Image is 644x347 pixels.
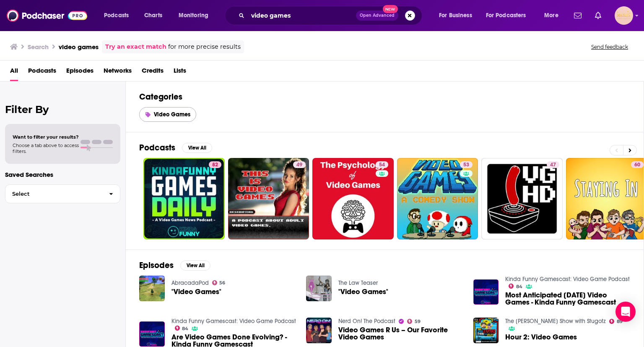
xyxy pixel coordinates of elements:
[306,318,332,343] img: Video Games R Us – Our Favorite Video Games
[182,327,188,331] span: 84
[139,276,165,301] img: "Video Games"
[248,9,356,22] input: Search podcasts, credits, & more...
[142,64,164,81] a: Credits
[505,318,606,325] a: The Dan Le Batard Show with Stugotz
[171,288,221,295] a: "Video Games"
[547,161,559,168] a: 47
[550,161,556,169] span: 47
[171,318,296,325] a: Kinda Funny Gamescast: Video Game Podcast
[617,320,623,323] span: 89
[634,161,640,169] span: 60
[179,10,208,21] span: Monitoring
[486,10,526,21] span: For Podcasters
[509,284,522,289] a: 84
[609,319,623,324] a: 89
[139,260,174,271] h2: Episodes
[171,279,209,287] a: AbracadaPod
[615,6,633,25] button: Show profile menu
[212,280,226,285] a: 56
[415,320,421,323] span: 59
[5,184,120,203] button: Select
[66,64,93,81] a: Episodes
[105,42,166,52] a: Try an exact match
[592,8,605,23] a: Show notifications dropdown
[505,292,630,306] span: Most Anticipated [DATE] Video Games - Kinda Funny Gamescast
[180,260,210,271] button: View All
[338,326,463,341] a: Video Games R Us – Our Favorite Video Games
[338,318,395,325] a: Nerd On! The Podcast
[505,334,577,341] a: Hour 2: Video Games
[173,9,219,22] button: open menu
[139,92,630,102] h2: Categories
[168,42,241,52] span: for more precise results
[139,9,167,22] a: Charts
[154,111,190,118] span: Video Games
[589,43,631,50] button: Send feedback
[28,43,49,51] h3: Search
[296,161,302,169] span: 49
[460,161,473,168] a: 53
[182,143,212,153] button: View All
[104,64,132,81] a: Networks
[338,279,378,287] a: The Law Teaser
[219,281,225,285] span: 56
[5,171,120,179] p: Saved Searches
[10,64,18,81] span: All
[228,158,309,239] a: 49
[233,6,430,25] div: Search podcasts, credits, & more...
[174,64,186,81] a: Lists
[571,8,585,23] a: Show notifications dropdown
[139,107,196,122] a: Video Games
[144,10,162,21] span: Charts
[480,9,538,22] button: open menu
[59,43,99,51] h3: video games
[383,5,398,13] span: New
[615,6,633,25] span: Logged in as MUSESPR
[481,158,563,239] a: 47
[360,13,395,18] span: Open Advanced
[473,279,499,305] img: Most Anticipated October 2024 Video Games - Kinda Funny Gamescast
[139,142,175,153] h2: Podcasts
[104,10,129,21] span: Podcasts
[7,8,87,24] img: Podchaser - Follow, Share and Rate Podcasts
[505,292,630,306] a: Most Anticipated October 2024 Video Games - Kinda Funny Gamescast
[356,11,398,21] button: Open AdvancedNew
[397,158,478,239] a: 53
[209,161,221,168] a: 82
[5,191,102,197] span: Select
[293,161,306,168] a: 49
[615,302,636,322] div: Open Intercom Messenger
[463,161,469,169] span: 53
[631,161,644,168] a: 60
[13,142,79,154] span: Choose a tab above to access filters.
[538,9,569,22] button: open menu
[139,321,165,347] img: Are Video Games Done Evolving? - Kinda Funny Gamescast
[98,9,140,22] button: open menu
[505,276,630,283] a: Kinda Funny Gamescast: Video Game Podcast
[28,64,56,81] span: Podcasts
[5,103,120,116] h2: Filter By
[338,288,388,295] a: "Video Games"
[312,158,394,239] a: 54
[139,260,210,271] a: EpisodesView All
[376,161,388,168] a: 54
[306,276,332,301] img: "Video Games"
[139,142,212,153] a: PodcastsView All
[473,318,499,343] img: Hour 2: Video Games
[175,326,189,331] a: 84
[433,9,483,22] button: open menu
